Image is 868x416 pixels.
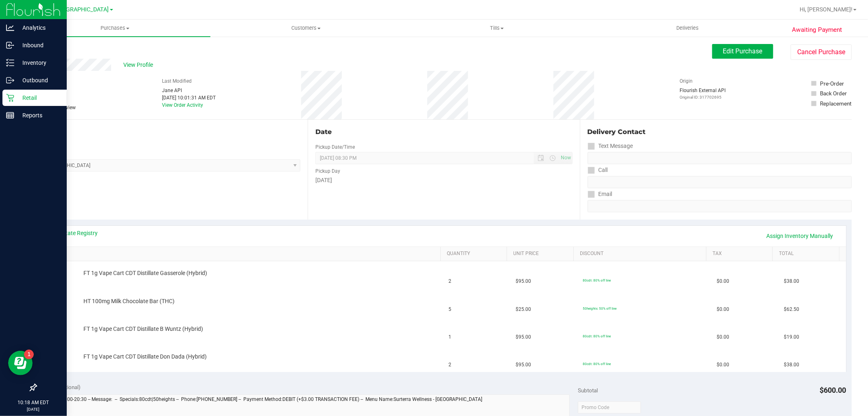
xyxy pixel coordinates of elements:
label: Call [588,164,608,176]
span: $600.00 [820,386,846,394]
span: 80cdt: 80% off line [583,362,611,366]
label: Last Modified [162,77,192,85]
span: 5 [449,306,452,313]
a: Tills [401,20,592,37]
a: Customers [210,20,401,37]
iframe: Resource center unread badge [24,350,34,359]
span: Awaiting Payment [792,25,842,35]
input: Format: (999) 999-9999 [588,152,852,164]
div: Delivery Contact [588,127,852,137]
a: SKU [48,251,437,257]
a: Deliveries [592,20,783,37]
div: Jane API [162,87,216,94]
span: 80cdt: 80% off line [583,334,611,338]
p: Inventory [14,58,63,68]
span: 80cdt: 80% off line [583,278,611,282]
span: 1 [449,333,452,341]
a: Total [779,251,836,257]
p: Retail [14,93,63,103]
a: Purchases [20,20,210,37]
span: Subtotal [578,387,598,394]
div: Replacement [820,99,852,108]
label: Pickup Date/Time [315,143,355,151]
span: HT 100mg Milk Chocolate Bar (THC) [83,297,175,305]
p: 10:18 AM EDT [4,399,63,406]
inline-svg: Inventory [6,59,14,67]
div: Date [315,127,572,137]
span: FT 1g Vape Cart CDT Distillate B Wuntz (Hybrid) [83,325,203,333]
iframe: Resource center [8,351,33,375]
input: Promo Code [578,401,641,414]
p: Outbound [14,75,63,85]
div: [DATE] [315,176,572,185]
span: $95.00 [516,361,531,369]
p: Reports [14,110,63,120]
span: $25.00 [516,306,531,313]
p: Analytics [14,23,63,33]
a: View Order Activity [162,102,203,108]
p: Original ID: 317702695 [680,94,726,100]
div: Pre-Order [820,79,844,88]
span: $95.00 [516,277,531,285]
div: Back Order [820,89,847,97]
a: View State Registry [49,229,98,237]
inline-svg: Outbound [6,76,14,84]
span: $0.00 [717,361,729,369]
label: Pickup Day [315,167,340,175]
div: Flourish External API [680,87,726,100]
button: Cancel Purchase [791,44,852,60]
span: FT 1g Vape Cart CDT Distillate Gasserole (Hybrid) [83,269,207,277]
span: View Profile [123,61,156,69]
span: Hi, [PERSON_NAME]! [800,6,853,13]
a: Quantity [447,251,504,257]
a: Discount [580,251,703,257]
label: Origin [680,77,693,85]
inline-svg: Reports [6,111,14,119]
a: Assign Inventory Manually [761,229,839,243]
label: Email [588,188,612,200]
div: Location [36,127,300,137]
span: 2 [449,361,452,369]
span: $0.00 [717,277,729,285]
p: Inbound [14,40,63,50]
inline-svg: Retail [6,94,14,102]
span: $62.50 [784,306,799,313]
a: Unit Price [514,251,571,257]
div: [DATE] 10:01:31 AM EDT [162,94,216,101]
span: FT 1g Vape Cart CDT Distillate Don Dada (Hybrid) [83,353,207,361]
span: Tills [402,24,592,32]
span: $0.00 [717,306,729,313]
inline-svg: Inbound [6,41,14,49]
input: Format: (999) 999-9999 [588,176,852,188]
span: 2 [449,277,452,285]
span: Edit Purchase [723,47,763,55]
span: 50heights: 50% off line [583,306,617,310]
inline-svg: Analytics [6,24,14,32]
span: $38.00 [784,277,799,285]
label: Text Message [588,140,633,152]
span: Customers [211,24,401,32]
span: $95.00 [516,333,531,341]
span: Deliveries [665,24,710,32]
span: $0.00 [717,333,729,341]
span: $38.00 [784,361,799,369]
span: Purchases [20,24,210,32]
span: $19.00 [784,333,799,341]
a: Tax [713,251,770,257]
span: [GEOGRAPHIC_DATA] [53,6,109,13]
p: [DATE] [4,406,63,412]
button: Edit Purchase [712,44,773,59]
